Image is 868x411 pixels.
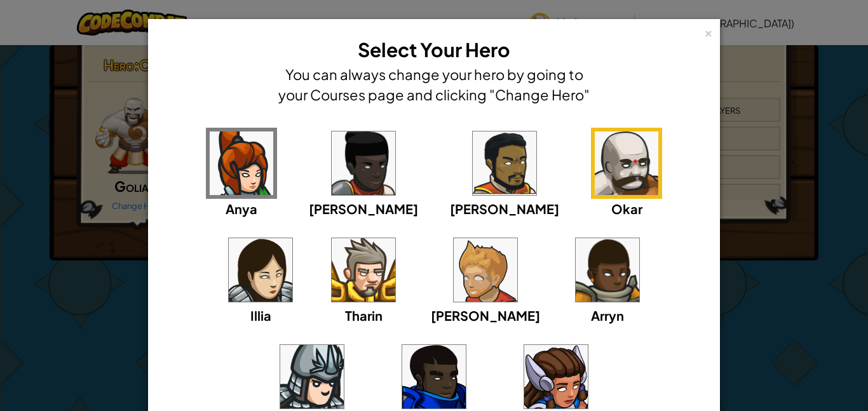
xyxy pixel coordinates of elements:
h4: You can always change your hero by going to your Courses page and clicking "Change Hero" [275,64,593,105]
h3: Select Your Hero [275,36,593,64]
span: [PERSON_NAME] [450,201,559,217]
img: portrait.png [280,345,344,408]
img: portrait.png [229,238,292,302]
span: Tharin [345,307,383,323]
img: portrait.png [332,238,395,302]
img: portrait.png [402,345,466,408]
span: Okar [611,201,642,217]
span: Illia [250,307,271,323]
img: portrait.png [524,345,588,408]
img: portrait.png [332,131,395,195]
img: portrait.png [473,131,536,195]
img: portrait.png [576,238,639,302]
span: Anya [226,201,257,217]
span: Arryn [591,307,624,323]
img: portrait.png [595,131,658,195]
img: portrait.png [210,131,273,195]
span: [PERSON_NAME] [431,307,540,323]
span: [PERSON_NAME] [309,201,418,217]
div: × [704,25,713,38]
img: portrait.png [454,238,517,302]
